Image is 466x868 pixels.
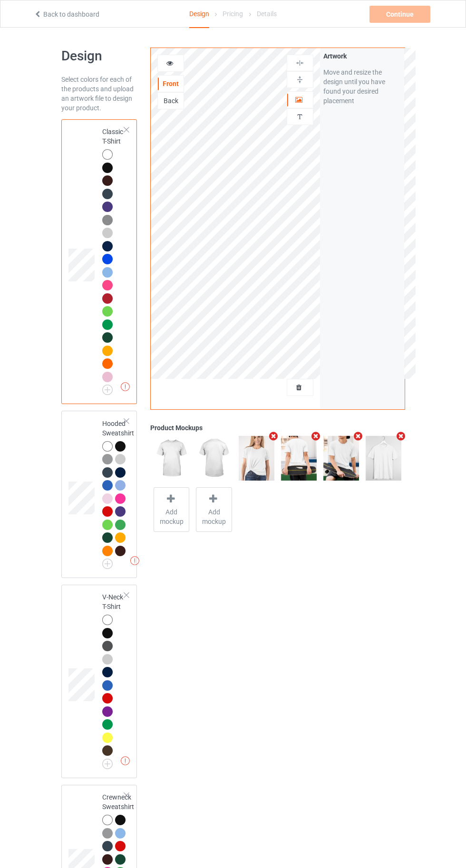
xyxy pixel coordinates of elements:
[323,68,401,106] div: Move and resize the design until you have found your desired placement
[102,592,125,766] div: V-Neck T-Shirt
[61,411,137,578] div: Hooded Sweatshirt
[196,436,232,481] img: regular.jpg
[121,756,130,765] img: exclamation icon
[196,507,231,526] span: Add mockup
[395,431,407,441] i: Remove mockup
[295,112,304,121] img: svg%3E%0A
[61,119,137,404] div: Classic T-Shirt
[281,436,317,481] img: regular.jpg
[154,436,189,481] img: regular.jpg
[257,0,277,27] div: Details
[102,215,113,225] img: heather_texture.png
[196,487,232,532] div: Add mockup
[189,0,209,28] div: Design
[366,436,401,481] img: regular.jpg
[61,75,137,113] div: Select colors for each of the products and upload an artwork file to design your product.
[310,431,322,441] i: Remove mockup
[295,75,304,84] img: svg%3E%0A
[150,423,405,433] div: Product Mockups
[223,0,243,27] div: Pricing
[323,436,359,481] img: regular.jpg
[154,487,189,532] div: Add mockup
[158,79,184,88] div: Front
[154,507,189,526] span: Add mockup
[239,436,274,481] img: regular.jpg
[102,559,113,569] img: svg+xml;base64,PD94bWwgdmVyc2lvbj0iMS4wIiBlbmNvZGluZz0iVVRGLTgiPz4KPHN2ZyB3aWR0aD0iMjJweCIgaGVpZ2...
[268,431,280,441] i: Remove mockup
[102,759,113,769] img: svg+xml;base64,PD94bWwgdmVyc2lvbj0iMS4wIiBlbmNvZGluZz0iVVRGLTgiPz4KPHN2ZyB3aWR0aD0iMjJweCIgaGVpZ2...
[102,127,125,392] div: Classic T-Shirt
[61,48,137,65] h1: Design
[323,51,401,61] div: Artwork
[61,585,137,778] div: V-Neck T-Shirt
[34,10,99,18] a: Back to dashboard
[295,58,304,68] img: svg%3E%0A
[102,419,134,566] div: Hooded Sweatshirt
[352,431,364,441] i: Remove mockup
[158,96,184,106] div: Back
[130,556,139,565] img: exclamation icon
[102,385,113,395] img: svg+xml;base64,PD94bWwgdmVyc2lvbj0iMS4wIiBlbmNvZGluZz0iVVRGLTgiPz4KPHN2ZyB3aWR0aD0iMjJweCIgaGVpZ2...
[121,382,130,391] img: exclamation icon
